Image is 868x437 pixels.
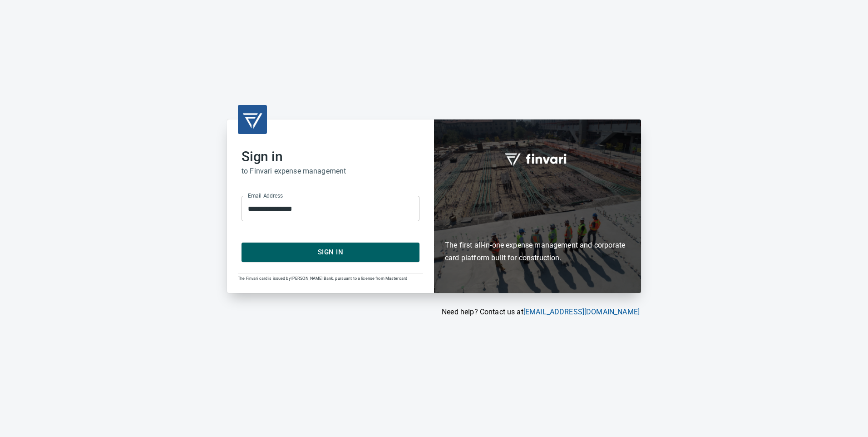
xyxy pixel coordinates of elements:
p: Need help? Contact us at [227,307,640,318]
div: Finvari [434,119,641,293]
img: fullword_logo_white.png [503,148,572,169]
img: transparent_logo.png [242,109,263,130]
h6: The first all-in-one expense management and corporate card platform built for construction. [445,186,630,264]
h6: to Finvari expense management [242,165,419,178]
h2: Sign in [242,149,419,165]
button: Sign In [242,243,419,262]
span: The Finvari card is issued by [PERSON_NAME] Bank, pursuant to a license from Mastercard [238,276,407,281]
span: Sign In [252,246,409,258]
a: [EMAIL_ADDRESS][DOMAIN_NAME] [523,308,640,316]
